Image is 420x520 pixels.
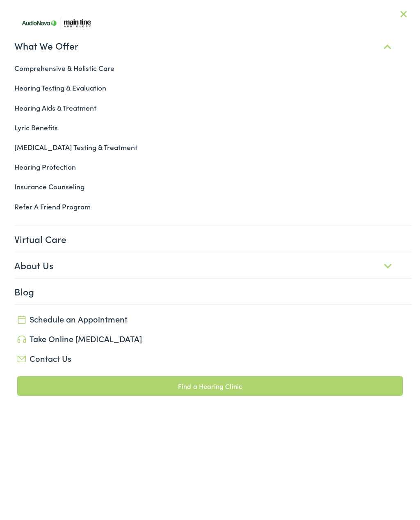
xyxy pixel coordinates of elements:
[17,313,402,325] a: Schedule an Appointment
[8,157,411,177] a: Hearing Protection
[17,352,402,364] a: Contact Us
[8,137,411,157] a: [MEDICAL_DATA] Testing & Treatment
[8,118,411,137] a: Lyric Benefits
[14,279,411,304] a: Blog
[8,58,411,78] a: Comprehensive & Holistic Care
[14,252,411,278] a: About Us
[8,78,411,98] a: Hearing Testing & Evaluation
[17,316,26,324] img: utility icon
[14,226,411,252] a: Virtual Care
[17,376,402,396] a: Find a Hearing Clinic
[8,197,411,216] a: Refer A Friend Program
[8,177,411,196] a: Insurance Counseling
[17,333,402,344] a: Take Online [MEDICAL_DATA]
[17,356,26,362] img: utility icon
[8,98,411,118] a: Hearing Aids & Treatment
[17,335,26,343] img: utility icon
[14,33,411,58] a: What We Offer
